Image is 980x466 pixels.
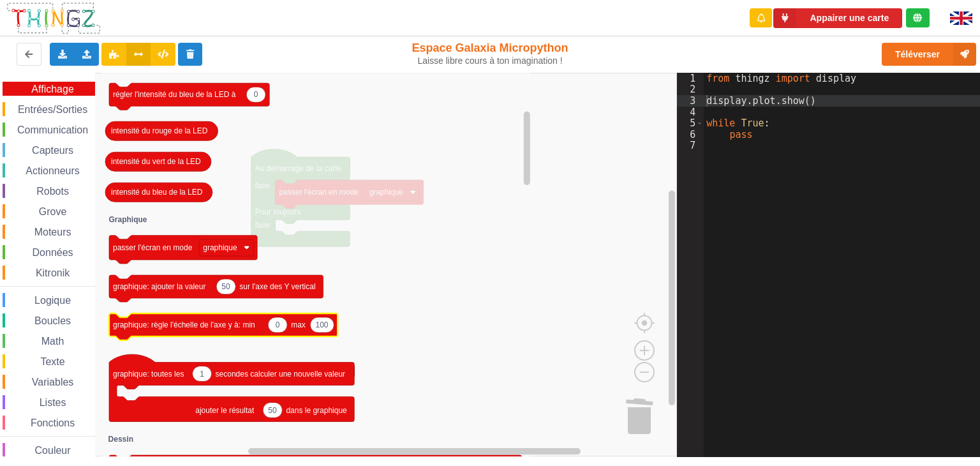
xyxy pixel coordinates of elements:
[38,397,68,408] span: Listes
[109,215,147,224] text: Graphique
[239,282,315,291] text: sur l'axe des Y vertical
[315,320,328,329] text: 100
[15,124,90,135] span: Communication
[286,405,347,414] text: dans le graphique
[216,369,345,378] text: secondes calculer une nouvelle valeur
[677,117,704,129] div: 5
[30,145,75,156] span: Capteurs
[40,336,66,347] span: Math
[6,1,101,35] img: thingz_logo.png
[291,320,306,329] text: max
[113,243,193,252] text: passer l'écran en mode
[677,73,704,84] div: 1
[113,90,236,99] text: régler l'intensité du bleu de la LED à
[111,188,203,197] text: intensité du bleu de la LED
[33,295,73,306] span: Logique
[677,84,704,95] div: 2
[677,107,704,118] div: 4
[203,243,237,252] text: graphique
[29,84,75,94] span: Affichage
[34,186,71,197] span: Robots
[108,435,133,444] text: Dessin
[200,369,204,378] text: 1
[33,227,73,237] span: Moteurs
[30,377,76,387] span: Variables
[24,165,82,176] span: Actionneurs
[906,8,930,27] div: Tu es connecté au serveur de création de Thingz
[773,8,902,28] button: Appairer une carte
[37,206,69,217] span: Grove
[406,56,574,66] div: Laisse libre cours à ton imagination !
[111,157,201,166] text: intensité du vert de la LED
[29,417,77,428] span: Fonctions
[16,104,89,115] span: Entrées/Sorties
[113,282,205,291] text: graphique: ajouter la valeur
[677,129,704,140] div: 6
[406,41,574,66] div: Espace Galaxia Micropython
[111,126,208,135] text: intensité du rouge de la LED
[950,11,972,25] img: gb.png
[268,405,277,414] text: 50
[113,320,255,329] text: graphique: règle l'échelle de l'axe y à: min
[113,369,184,378] text: graphique: toutes les
[31,247,75,258] span: Données
[276,320,280,329] text: 0
[33,315,73,326] span: Boucles
[34,267,71,278] span: Kitronik
[882,43,976,66] button: Téléverser
[677,140,704,151] div: 7
[195,405,255,414] text: ajouter le résultat
[677,95,704,107] div: 3
[38,356,66,367] span: Texte
[254,90,258,99] text: 0
[221,282,230,291] text: 50
[33,445,73,456] span: Couleur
